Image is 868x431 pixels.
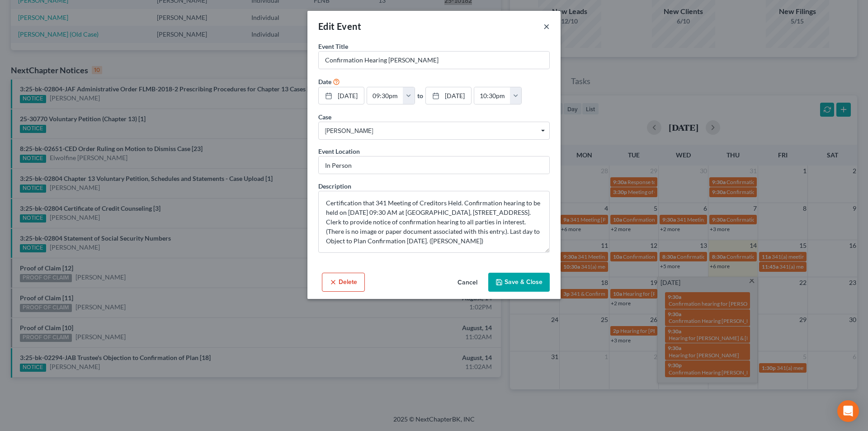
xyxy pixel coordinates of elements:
[318,112,331,122] label: Case
[319,52,549,69] input: Enter event name...
[543,21,550,32] button: ×
[325,126,543,136] span: [PERSON_NAME]
[318,77,331,86] label: Date
[319,156,549,174] input: Enter location...
[417,91,423,100] label: to
[318,147,360,156] label: Event Location
[318,122,550,140] span: Select box activate
[318,43,348,50] span: Event Title
[450,274,485,292] button: Cancel
[322,273,365,292] button: Delete
[318,21,361,32] span: Edit Event
[474,87,510,104] input: -- : --
[837,400,859,422] div: Open Intercom Messenger
[426,87,471,104] a: [DATE]
[319,87,364,104] a: [DATE]
[318,181,351,191] label: Description
[367,87,403,104] input: -- : --
[488,273,550,292] button: Save & Close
